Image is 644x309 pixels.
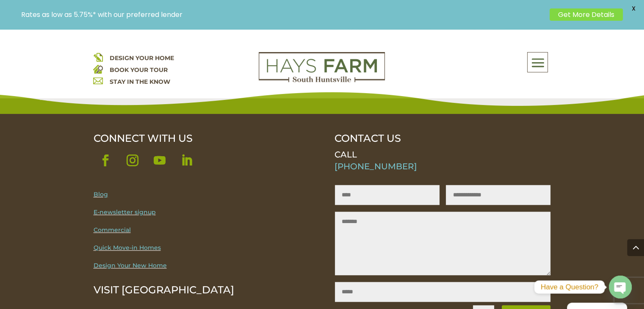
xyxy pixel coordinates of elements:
[94,284,310,296] p: VISIT [GEOGRAPHIC_DATA]
[109,78,170,86] a: STAY IN THE KNOW
[94,208,156,216] a: E-newsletter signup
[175,149,199,172] a: Follow on LinkedIn
[93,64,103,74] img: book your home tour
[148,149,171,172] a: Follow on Youtube
[259,52,385,83] img: Logo
[334,161,417,171] a: [PHONE_NUMBER]
[121,149,144,172] a: Follow on Instagram
[94,244,161,251] a: Quick Move-in Homes
[109,66,167,74] a: BOOK YOUR TOUR
[259,77,385,84] a: hays farm homes huntsville development
[334,149,357,160] span: CALL
[334,132,550,144] p: CONTACT US
[21,11,545,19] p: Rates as low as 5.75%* with our preferred lender
[94,132,310,144] div: CONNECT WITH US
[94,149,117,172] a: Follow on Facebook
[550,8,623,21] a: Get More Details
[94,226,131,234] a: Commercial
[94,262,167,269] a: Design Your New Home
[627,2,640,15] span: X
[109,54,174,62] a: DESIGN YOUR HOME
[94,190,108,198] a: Blog
[93,52,103,62] img: design your home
